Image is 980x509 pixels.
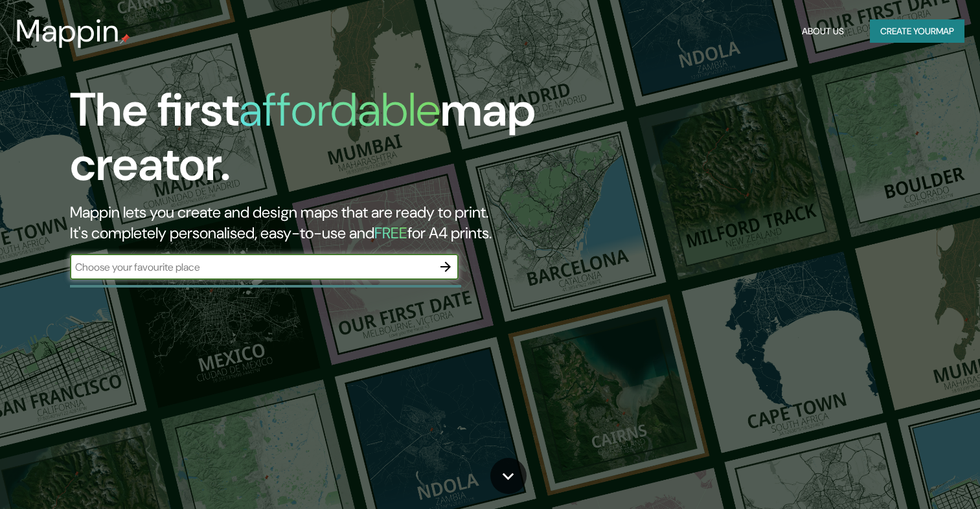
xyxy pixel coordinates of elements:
input: Choose your favourite place [70,260,433,275]
h1: affordable [239,80,440,140]
h2: Mappin lets you create and design maps that are ready to print. It's completely personalised, eas... [70,202,560,243]
h1: The first map creator. [70,83,560,202]
h5: FREE [374,223,407,243]
h3: Mappin [16,13,120,49]
button: About Us [797,19,849,43]
img: mappin-pin [120,34,130,44]
button: Create yourmap [870,19,964,43]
